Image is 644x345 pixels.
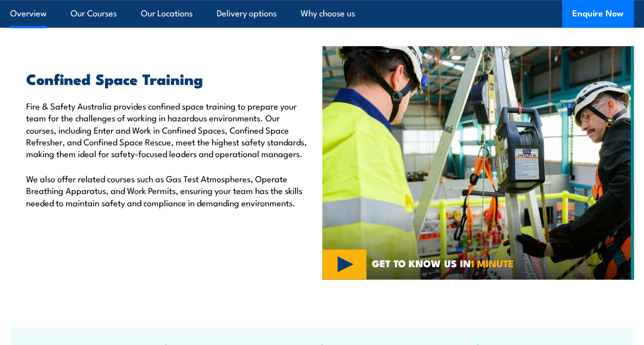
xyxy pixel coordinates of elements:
[471,255,514,270] strong: 1 MINUTE
[322,46,634,279] img: Confined Space Courses Australia
[372,258,514,268] span: GET TO KNOW US IN
[26,100,307,160] p: Fire & Safety Australia provides confined space training to prepare your team for the challenges ...
[26,172,307,208] p: We also offer related courses such as Gas Test Atmospheres, Operate Breathing Apparatus, and Work...
[26,72,307,85] h2: Confined Space Training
